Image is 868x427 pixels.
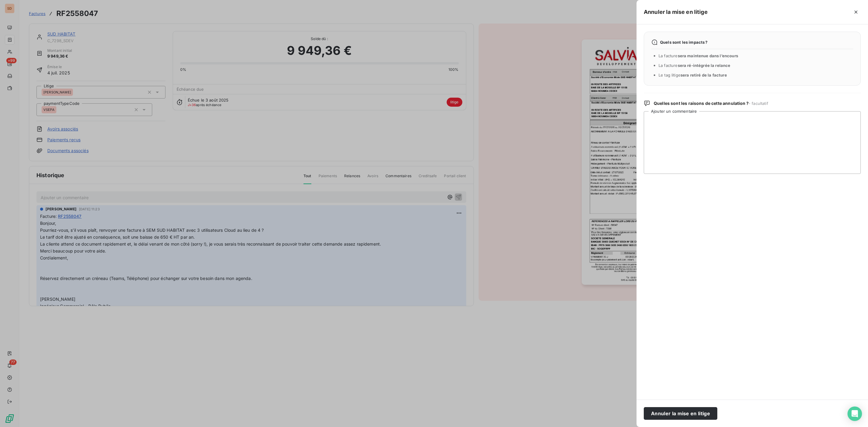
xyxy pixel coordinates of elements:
h5: Annuler la mise en litige [644,8,708,16]
span: - facultatif [749,101,768,106]
span: Le tag litige [659,73,727,77]
span: sera ré-intégrée la relance [678,63,731,68]
span: La facture [659,53,738,58]
span: Quelles sont les raisons de cette annulation ? [654,100,768,106]
span: sera retiré de la facture [681,73,727,77]
div: Open Intercom Messenger [848,407,862,421]
button: Annuler la mise en litige [644,407,717,420]
span: sera maintenue dans l’encours [678,53,738,58]
span: Quels sont les impacts ? [660,40,708,45]
span: La facture [659,63,731,68]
